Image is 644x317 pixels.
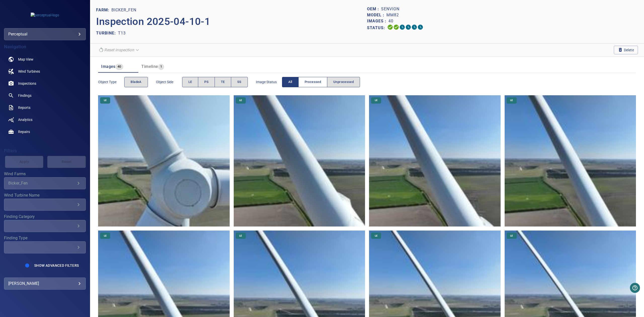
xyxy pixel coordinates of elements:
span: TE [221,79,225,85]
label: Wind Farms [4,172,86,176]
span: LE [236,99,245,102]
span: LE [101,234,110,238]
span: LE [188,79,192,85]
svg: Selecting 0% [399,24,405,30]
div: Wind Turbine Name [4,199,86,211]
button: Show Advanced Filters [31,261,82,269]
p: Model : [367,12,386,18]
span: 40 [115,64,123,70]
p: MM82 [386,12,399,18]
span: PS [204,79,209,85]
a: reports noActive [4,102,86,114]
p: T13 [118,30,126,36]
div: perceptual [8,30,82,38]
svg: Data Formatted 100% [393,24,399,30]
div: perceptual [4,28,86,40]
label: Finding Type [4,236,86,240]
div: Reset inspection [96,46,142,54]
div: Finding Type [4,241,86,253]
button: LE [182,77,198,87]
label: Wind Turbine Name [4,193,86,197]
label: Finding Category [4,215,86,219]
svg: ML Processing 0% [405,24,411,30]
span: Delete [618,47,634,53]
a: analytics noActive [4,114,86,126]
p: Inspection 2025-04-10-1 [96,14,367,29]
p: OEM : [367,6,381,12]
a: inspections noActive [4,77,86,89]
div: objectSide [182,77,248,87]
p: TURBINE: [96,30,118,36]
p: Senvion [381,6,399,12]
span: Image Status [256,79,282,84]
span: Timeline [141,64,158,69]
a: windturbines noActive [4,65,86,77]
div: Finding Category [4,220,86,232]
span: Inspections [18,81,36,86]
span: Processed [305,79,321,85]
p: Bicker_Fen [111,7,136,13]
button: Processed [298,77,327,87]
p: Images : [367,18,388,24]
div: [PERSON_NAME] [8,280,82,288]
button: Unprocessed [327,77,360,87]
button: bladeA [124,77,148,87]
h4: Filters [4,148,86,153]
svg: Matching 0% [411,24,417,30]
div: Bicker_Fen [8,181,75,186]
button: TE [215,77,231,87]
span: Unprocessed [333,79,354,85]
div: Wind Farms [4,177,86,189]
em: Reset inspection [104,48,134,52]
div: imageStatus [282,77,360,87]
a: findings noActive [4,89,86,102]
button: All [282,77,299,87]
span: LE [507,99,516,102]
span: Show Advanced Filters [34,263,79,267]
span: Findings [18,93,31,98]
div: Unable to reset the inspection due to your user permissions [96,46,142,54]
button: Delete [614,46,638,54]
button: PS [198,77,215,87]
span: All [288,79,292,85]
span: bladeA [131,79,141,85]
span: Wind Turbines [18,69,40,74]
span: Repairs [18,129,30,134]
span: 1 [158,64,164,70]
span: LE [372,234,381,238]
span: Analytics [18,117,32,122]
h4: Navigation [4,44,86,49]
p: Status: [367,24,387,31]
span: Object Side [156,79,182,84]
a: map noActive [4,53,86,65]
span: LE [507,234,516,238]
span: Images [101,64,115,69]
svg: Classification 0% [417,24,423,30]
span: SS [237,79,242,85]
p: FARM: [96,7,111,13]
p: 40 [388,18,393,24]
button: SS [231,77,248,87]
span: LE [236,234,245,238]
span: Map View [18,57,33,62]
span: LE [372,99,381,102]
span: Object type [98,79,124,84]
span: LE [101,99,110,102]
svg: Uploading 100% [387,24,393,30]
img: perceptual-logo [31,13,59,18]
a: repairs noActive [4,126,86,138]
span: Reports [18,105,30,110]
div: objectType [124,77,148,87]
